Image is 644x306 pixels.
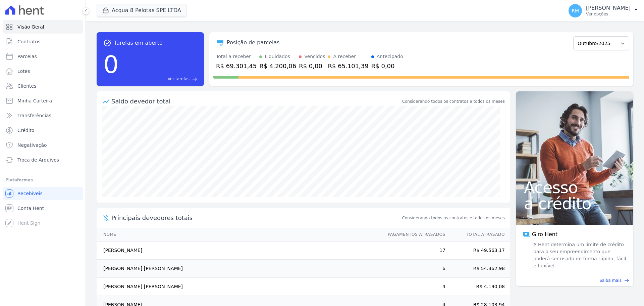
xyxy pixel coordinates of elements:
[299,61,325,71] div: R$ 0,00
[572,8,579,13] span: RM
[17,157,59,163] span: Troca de Arquivos
[17,97,52,104] span: Minha Carteira
[381,260,446,278] td: 6
[97,228,381,242] th: Nome
[3,202,83,215] a: Conta Hent
[3,94,83,107] a: Minha Carteira
[3,79,83,93] a: Clientes
[17,83,36,89] span: Clientes
[216,53,257,60] div: Total a receber
[5,176,80,184] div: Plataformas
[259,61,296,71] div: R$ 4.200,06
[17,53,37,60] span: Parcelas
[17,142,47,148] span: Negativação
[381,228,446,242] th: Pagamentos Atrasados
[532,230,557,238] span: Giro Hent
[446,242,510,260] td: R$ 49.563,17
[97,4,187,17] button: Acqua 8 Pelotas SPE LTDA
[3,138,83,152] a: Negativação
[192,77,197,82] span: east
[103,47,119,82] div: 0
[371,61,403,71] div: R$ 0,00
[532,241,627,269] span: A Hent determina um limite de crédito para o seu empreendimento que poderá ser usado de forma ráp...
[3,187,83,200] a: Recebíveis
[333,53,356,60] div: A receber
[402,215,505,221] span: Considerando todos os contratos e todos os meses
[265,53,290,60] div: Liquidados
[446,278,510,296] td: R$ 4.190,08
[3,153,83,167] a: Troca de Arquivos
[524,179,625,195] span: Acesso
[17,190,43,197] span: Recebíveis
[17,68,30,75] span: Lotes
[114,39,163,47] span: Tarefas em aberto
[3,50,83,63] a: Parcelas
[3,64,83,78] a: Lotes
[97,260,381,278] td: [PERSON_NAME] [PERSON_NAME]
[111,97,401,106] div: Saldo devedor total
[17,127,35,134] span: Crédito
[446,260,510,278] td: R$ 54.362,98
[520,277,629,283] a: Saiba mais east
[328,61,368,71] div: R$ 65.101,39
[446,228,510,242] th: Total Atrasado
[624,278,629,283] span: east
[524,195,625,212] span: a crédito
[563,1,644,20] button: RM [PERSON_NAME] Ver opções
[377,53,403,60] div: Antecipado
[97,278,381,296] td: [PERSON_NAME] [PERSON_NAME]
[121,76,197,82] a: Ver tarefas east
[168,76,190,82] span: Ver tarefas
[111,213,401,222] span: Principais devedores totais
[381,278,446,296] td: 4
[599,277,622,283] span: Saiba mais
[586,5,631,11] p: [PERSON_NAME]
[3,124,83,137] a: Crédito
[97,242,381,260] td: [PERSON_NAME]
[381,242,446,260] td: 17
[17,24,44,30] span: Visão Geral
[3,20,83,34] a: Visão Geral
[103,39,111,47] span: task_alt
[3,109,83,122] a: Transferências
[227,39,280,47] div: Posição de parcelas
[216,61,257,71] div: R$ 69.301,45
[586,11,631,17] p: Ver opções
[17,112,51,119] span: Transferências
[17,205,44,212] span: Conta Hent
[17,38,40,45] span: Contratos
[3,35,83,48] a: Contratos
[402,98,505,104] div: Considerando todos os contratos e todos os meses
[304,53,325,60] div: Vencidos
